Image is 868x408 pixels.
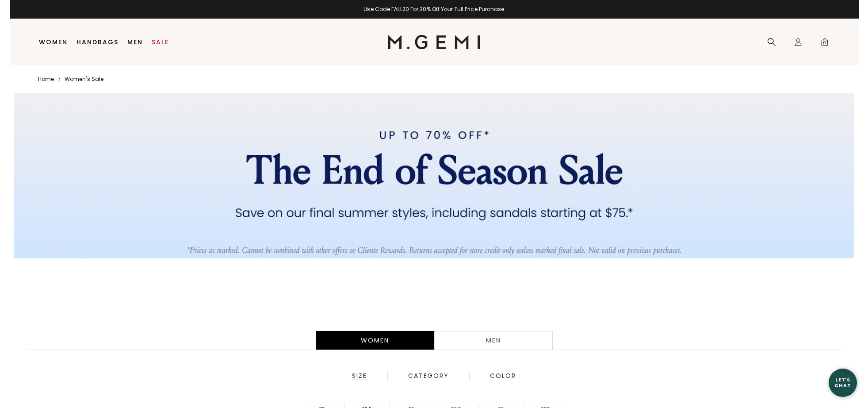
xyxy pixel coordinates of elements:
img: M.Gemi [388,35,480,49]
a: Men [127,38,143,46]
span: 0 [820,39,829,48]
a: Women [39,38,68,46]
a: Men [434,331,553,350]
div: Size [352,372,367,380]
div: 1 / 2 [10,6,859,13]
a: Home [38,76,54,83]
a: Sale [152,38,169,46]
a: Handbags [76,38,119,46]
div: Color [489,372,516,380]
div: Women [316,331,434,350]
div: Let's Chat [829,377,857,388]
div: Category [408,372,449,380]
a: Women's sale [65,76,103,83]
